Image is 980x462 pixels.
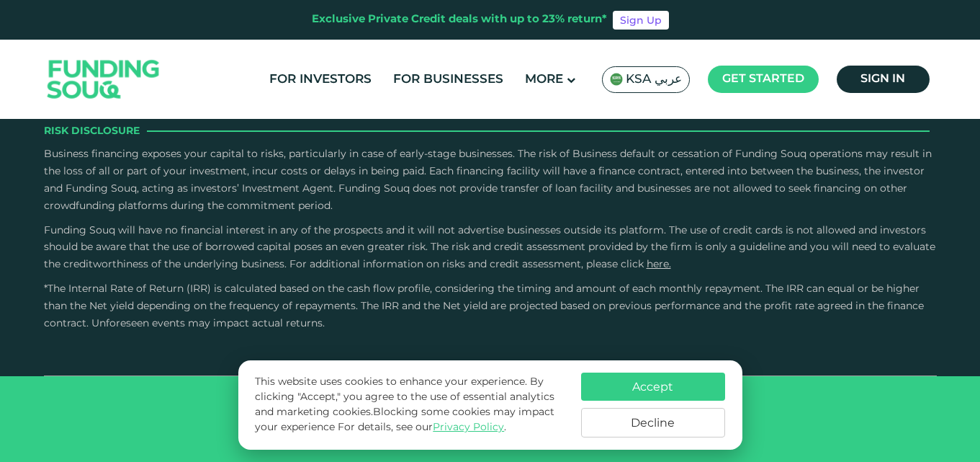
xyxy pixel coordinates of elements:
span: Get started [722,74,804,84]
button: Accept [581,373,725,401]
a: Sign in [837,66,930,93]
span: More [525,74,563,86]
span: Funding Souq will have no financial interest in any of the prospects and it will not advertise bu... [44,226,935,270]
a: For Businesses [390,68,507,92]
span: Sign in [860,74,905,84]
a: Sign Up [613,11,669,30]
div: Exclusive Private Credit deals with up to 23% return* [312,12,607,28]
a: Privacy Policy [433,422,504,432]
p: Business financing exposes your capital to risks, particularly in case of early-stage businesses.... [44,146,937,215]
p: Funding Souq is licensed by the Saudi Central Bank with license number ٨٦/أ ش/٢٠٢٤٠٣ [55,394,926,409]
a: here. [647,259,671,270]
span: For details, see our . [338,422,506,432]
button: Decline [581,408,725,437]
img: Logo [33,43,174,116]
p: *The Internal Rate of Return (IRR) is calculated based on the cash flow profile, considering the ... [44,281,937,332]
span: Risk Disclosure [44,123,140,139]
span: Blocking some cookies may impact your experience [255,407,554,432]
span: KSA عربي [626,71,682,88]
img: SA Flag [610,73,623,86]
p: This website uses cookies to enhance your experience. By clicking "Accept," you agree to the use ... [255,375,566,435]
a: For Investors [266,68,375,92]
